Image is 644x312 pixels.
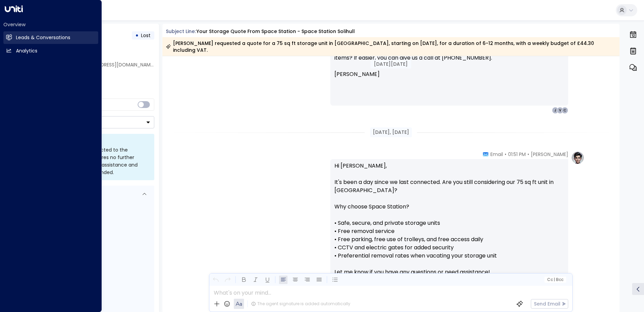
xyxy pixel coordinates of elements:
[141,32,151,39] span: Lost
[508,151,526,158] span: 01:51 PM
[370,127,412,137] div: [DATE], [DATE]
[166,40,616,53] div: [PERSON_NAME] requested a quote for a 75 sq ft storage unit in [GEOGRAPHIC_DATA], starting on [DA...
[211,276,220,284] button: Undo
[251,301,350,307] div: The agent signature is added automatically
[527,151,529,158] span: •
[334,162,564,301] p: Hi [PERSON_NAME], It's been a day since we last connected. Are you still considering our 75 sq ft...
[531,151,568,158] span: [PERSON_NAME]
[16,34,70,41] h2: Leads & Conversations
[571,151,585,165] img: profile-logo.png
[3,21,98,28] h2: Overview
[3,31,98,44] a: Leads & Conversations
[557,107,563,114] div: V
[544,277,566,283] button: Cc|Bcc
[166,28,196,35] span: Subject Line:
[554,277,555,282] span: |
[16,47,37,54] h2: Analytics
[490,151,503,158] span: Email
[3,45,98,57] a: Analytics
[561,107,568,114] div: C
[370,60,411,68] div: [DATE][DATE]
[196,28,355,35] div: Your storage quote from Space Station - Space Station Solihull
[135,29,139,42] div: •
[505,151,506,158] span: •
[547,277,563,282] span: Cc Bcc
[223,276,232,284] button: Redo
[552,107,559,114] div: J
[334,70,380,78] span: [PERSON_NAME]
